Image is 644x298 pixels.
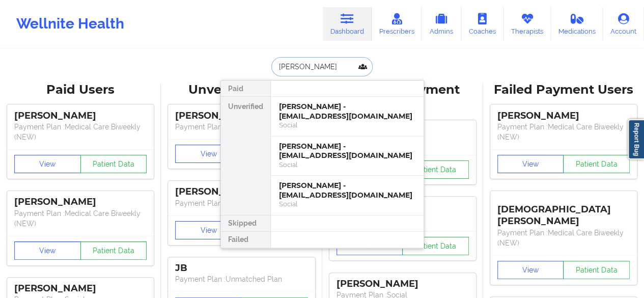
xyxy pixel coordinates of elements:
[80,241,147,260] button: Patient Data
[175,186,307,198] div: [PERSON_NAME]
[279,102,415,121] div: [PERSON_NAME] - [EMAIL_ADDRESS][DOMAIN_NAME]
[490,82,637,98] div: Failed Payment Users
[563,261,630,279] button: Patient Data
[402,237,469,255] button: Patient Data
[497,196,630,227] div: [DEMOGRAPHIC_DATA][PERSON_NAME]
[422,7,461,41] a: Admins
[279,181,415,200] div: [PERSON_NAME] - [EMAIL_ADDRESS][DOMAIN_NAME]
[497,228,630,248] p: Payment Plan : Medical Care Biweekly (NEW)
[14,208,147,229] p: Payment Plan : Medical Care Biweekly (NEW)
[14,110,147,122] div: [PERSON_NAME]
[551,7,603,41] a: Medications
[221,215,270,232] div: Skipped
[503,7,551,41] a: Therapists
[461,7,503,41] a: Coaches
[497,110,630,122] div: [PERSON_NAME]
[221,80,270,97] div: Paid
[337,278,469,290] div: [PERSON_NAME]
[279,121,415,129] div: Social
[175,262,307,274] div: JB
[563,155,630,173] button: Patient Data
[175,274,307,284] p: Payment Plan : Unmatched Plan
[323,7,372,41] a: Dashboard
[14,241,81,260] button: View
[14,122,147,142] p: Payment Plan : Medical Care Biweekly (NEW)
[497,261,564,279] button: View
[175,122,307,132] p: Payment Plan : Unmatched Plan
[221,97,270,215] div: Unverified
[497,155,564,173] button: View
[628,119,644,159] a: Report Bug
[7,82,154,98] div: Paid Users
[221,232,270,248] div: Failed
[279,200,415,208] div: Social
[279,142,415,160] div: [PERSON_NAME] - [EMAIL_ADDRESS][DOMAIN_NAME]
[402,160,469,179] button: Patient Data
[14,196,147,208] div: [PERSON_NAME]
[279,160,415,169] div: Social
[14,283,147,294] div: [PERSON_NAME]
[603,7,644,41] a: Account
[497,122,630,142] p: Payment Plan : Medical Care Biweekly (NEW)
[168,82,315,98] div: Unverified Users
[372,7,422,41] a: Prescribers
[175,198,307,208] p: Payment Plan : Unmatched Plan
[14,155,81,173] button: View
[175,110,307,122] div: [PERSON_NAME]
[80,155,147,173] button: Patient Data
[175,145,242,163] button: View
[175,221,242,239] button: View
